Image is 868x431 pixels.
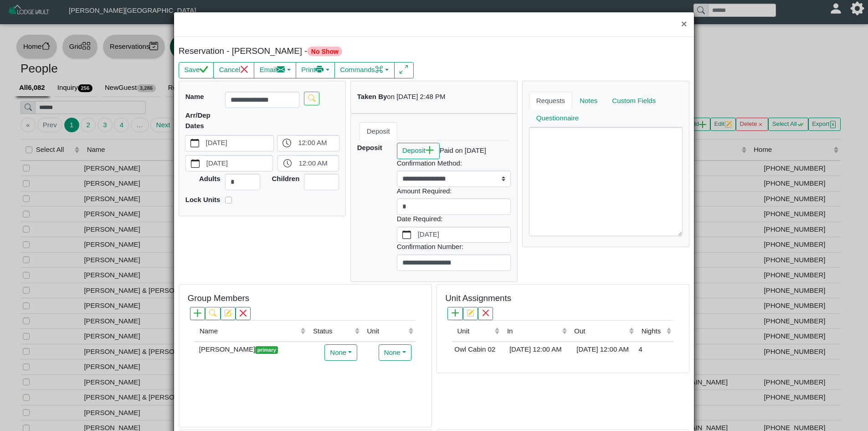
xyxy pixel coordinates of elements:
[240,65,249,74] svg: x
[239,309,247,317] svg: x
[467,309,474,317] svg: pencil square
[357,144,382,151] b: Deposit
[213,62,254,78] button: Cancelx
[255,346,278,354] span: primary
[313,326,352,337] div: Status
[324,344,357,361] button: None
[507,326,560,337] div: In
[426,146,434,155] svg: plus
[367,326,406,337] div: Unit
[394,62,414,78] button: arrows angle expand
[185,111,211,130] b: Arr/Dep Dates
[179,62,214,78] button: Savecheck
[191,159,200,168] svg: calendar
[277,65,285,74] svg: envelope fill
[221,307,236,320] button: pencil square
[447,307,462,320] button: plus
[308,94,315,102] svg: search
[200,65,208,74] svg: check
[387,93,445,100] i: on [DATE] 2:48 PM
[334,62,395,78] button: Commandscommand
[397,243,511,251] h6: Confirmation Number:
[254,62,296,78] button: Emailenvelope fill
[200,326,298,337] div: Name
[397,227,416,243] button: calendar
[205,307,220,320] button: search
[440,146,486,154] i: Paid on [DATE]
[278,156,297,171] button: clock
[277,135,296,151] button: clock
[400,65,408,74] svg: arrows angle expand
[463,307,478,320] button: pencil square
[457,326,493,337] div: Unit
[190,139,199,147] svg: calendar
[445,293,511,304] h5: Unit Assignments
[185,196,221,203] b: Lock Units
[397,215,511,223] h6: Date Required:
[572,92,605,110] a: Notes
[194,309,201,317] svg: plus
[504,344,567,355] div: [DATE] 12:00 AM
[529,109,586,128] a: Questionnaire
[397,187,511,195] h6: Amount Required:
[296,135,339,151] label: 12:00 AM
[529,92,572,110] a: Requests
[188,293,249,304] h5: Group Members
[605,92,663,110] a: Custom Fields
[416,227,510,243] label: [DATE]
[375,65,384,74] svg: command
[642,326,664,337] div: Nights
[402,230,411,239] svg: calendar
[452,342,502,357] td: Owl Cabin 02
[574,326,627,337] div: Out
[282,139,291,147] svg: clock
[482,309,489,317] svg: x
[185,93,204,100] b: Name
[224,309,231,317] svg: pencil square
[315,65,324,74] svg: printer fill
[186,156,205,171] button: calendar
[304,92,319,105] button: search
[297,156,339,171] label: 12:00 AM
[236,307,251,320] button: x
[190,307,205,320] button: plus
[674,12,694,36] button: Close
[204,135,273,151] label: [DATE]
[360,122,397,140] a: Deposit
[636,342,673,357] td: 4
[272,175,300,182] b: Children
[452,309,459,317] svg: plus
[478,307,493,320] button: x
[209,309,216,317] svg: search
[283,159,292,168] svg: clock
[379,344,411,361] button: None
[197,344,306,355] div: [PERSON_NAME]
[296,62,335,78] button: Printprinter fill
[571,344,634,355] div: [DATE] 12:00 AM
[185,135,204,151] button: calendar
[199,175,221,182] b: Adults
[179,46,432,57] h5: Reservation - [PERSON_NAME] -
[357,93,387,100] b: Taken By
[397,143,440,159] button: Depositplus
[397,159,511,167] h6: Confirmation Method:
[205,156,272,171] label: [DATE]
